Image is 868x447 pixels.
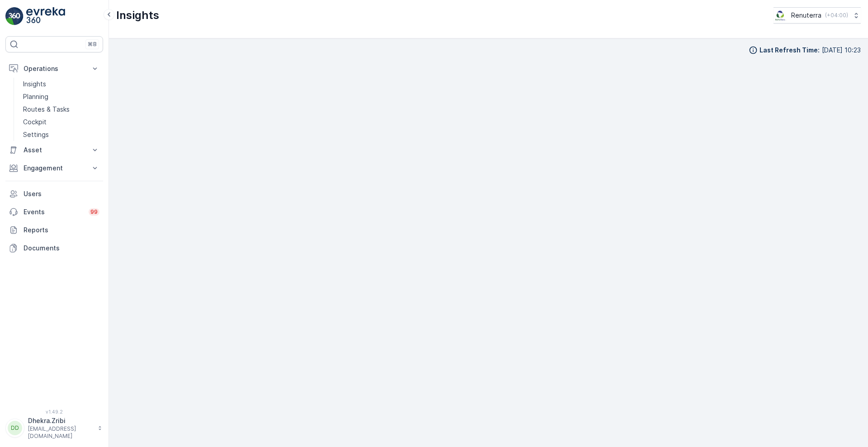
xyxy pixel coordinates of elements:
[23,130,49,139] p: Settings
[24,189,99,198] p: Users
[24,64,85,73] p: Operations
[8,421,22,435] div: DD
[5,203,103,221] a: Events99
[24,207,83,216] p: Events
[90,208,98,216] p: 99
[19,103,103,116] a: Routes & Tasks
[24,164,85,173] p: Engagement
[5,141,103,159] button: Asset
[88,41,97,48] p: ⌘B
[26,7,65,25] img: logo_light-DOdMpM7g.png
[5,239,103,257] a: Documents
[116,8,159,23] p: Insights
[5,221,103,239] a: Reports
[5,409,103,414] span: v 1.49.2
[5,416,103,440] button: DDDhekra.Zribi[EMAIL_ADDRESS][DOMAIN_NAME]
[825,12,848,19] p: ( +04:00 )
[23,92,48,101] p: Planning
[23,118,47,127] p: Cockpit
[759,46,820,55] p: Last Refresh Time :
[5,7,24,25] img: logo
[19,90,103,103] a: Planning
[24,146,85,155] p: Asset
[19,116,103,128] a: Cockpit
[774,10,788,20] img: Screenshot_2024-07-26_at_13.33.01.png
[791,11,821,20] p: Renuterra
[19,78,103,90] a: Insights
[5,60,103,78] button: Operations
[5,159,103,177] button: Engagement
[28,416,93,425] p: Dhekra.Zribi
[24,244,99,253] p: Documents
[19,128,103,141] a: Settings
[822,46,861,55] p: [DATE] 10:23
[28,425,93,440] p: [EMAIL_ADDRESS][DOMAIN_NAME]
[23,105,70,114] p: Routes & Tasks
[5,185,103,203] a: Users
[774,7,861,24] button: Renuterra(+04:00)
[23,80,46,89] p: Insights
[24,226,99,235] p: Reports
